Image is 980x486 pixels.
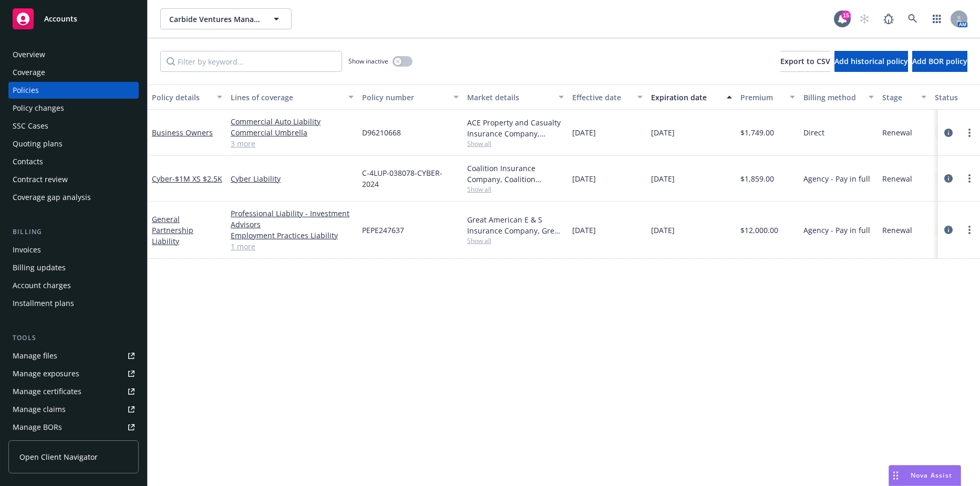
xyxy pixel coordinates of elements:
span: $1,859.00 [740,173,774,184]
span: - $1M XS $2.5K [172,174,222,184]
div: Coalition Insurance Company, Coalition Insurance Solutions (Carrier) [467,163,564,185]
a: Manage claims [8,401,139,418]
span: PEPE247637 [362,225,404,236]
button: Add historical policy [834,51,908,72]
button: Stage [878,84,931,110]
div: Policy details [152,92,211,103]
div: 15 [841,10,851,20]
a: more [963,126,976,139]
a: General Partnership Liability [152,214,193,246]
div: Policy number [362,92,447,103]
span: Export to CSV [780,56,830,66]
span: Accounts [44,15,77,23]
a: Coverage [8,64,139,81]
span: Direct [803,127,824,138]
div: Billing updates [13,259,66,276]
div: Invoices [13,241,41,258]
div: Stage [882,92,915,103]
button: Premium [736,84,799,110]
div: Premium [740,92,783,103]
div: Policy changes [13,100,64,117]
a: Billing updates [8,259,139,276]
a: circleInformation [942,224,955,236]
span: Manage exposures [8,365,139,382]
div: Overview [13,46,45,63]
div: Manage BORs [13,419,62,436]
button: Add BOR policy [912,51,967,72]
span: C-4LUP-038078-CYBER-2024 [362,167,459,189]
span: [DATE] [651,173,675,184]
a: Account charges [8,277,139,294]
span: Agency - Pay in full [803,173,870,184]
a: Overview [8,46,139,63]
a: Commercial Auto Liability [231,116,354,127]
a: Invoices [8,241,139,258]
span: Renewal [882,173,912,184]
div: Installment plans [13,295,74,312]
a: Manage files [8,347,139,364]
a: Employment Practices Liability [231,230,354,241]
button: Lines of coverage [226,84,358,110]
button: Billing method [799,84,878,110]
button: Market details [463,84,568,110]
a: Policies [8,82,139,99]
a: Cyber Liability [231,173,354,184]
span: Add BOR policy [912,56,967,66]
span: [DATE] [651,127,675,138]
div: Account charges [13,277,71,294]
div: Great American E & S Insurance Company, Great American Insurance Group [467,214,564,236]
a: circleInformation [942,126,955,139]
span: Show all [467,185,564,194]
span: [DATE] [651,225,675,236]
div: Market details [467,92,552,103]
span: [DATE] [572,225,596,236]
div: Coverage [13,64,45,81]
div: Effective date [572,92,631,103]
span: Renewal [882,127,912,138]
div: Manage claims [13,401,66,418]
span: Carbide Ventures Management, LLC [169,14,260,25]
a: Coverage gap analysis [8,189,139,206]
span: Show inactive [348,57,388,66]
a: Cyber [152,174,222,184]
a: Professional Liability - Investment Advisors [231,208,354,230]
div: Policies [13,82,39,99]
span: D96210668 [362,127,401,138]
a: Switch app [926,8,947,29]
a: Commercial Umbrella [231,127,354,138]
div: Coverage gap analysis [13,189,91,206]
button: Nova Assist [889,465,961,486]
span: Renewal [882,225,912,236]
div: Billing method [803,92,862,103]
a: 3 more [231,138,354,149]
a: Start snowing [854,8,875,29]
div: Quoting plans [13,135,63,152]
span: $12,000.00 [740,225,778,236]
div: SSC Cases [13,118,48,134]
span: Add historical policy [834,56,908,66]
button: Export to CSV [780,51,830,72]
a: 1 more [231,241,354,252]
button: Effective date [568,84,647,110]
div: ACE Property and Casualty Insurance Company, Chubb Group [467,117,564,139]
a: Report a Bug [878,8,899,29]
a: Accounts [8,4,139,34]
button: Carbide Ventures Management, LLC [160,8,292,29]
span: [DATE] [572,173,596,184]
a: Manage certificates [8,383,139,400]
a: SSC Cases [8,118,139,134]
a: Search [902,8,923,29]
input: Filter by keyword... [160,51,342,72]
div: Lines of coverage [231,92,342,103]
div: Manage exposures [13,365,79,382]
div: Manage files [13,347,57,364]
span: Open Client Navigator [19,451,98,462]
div: Manage certificates [13,383,81,400]
div: Tools [8,333,139,343]
a: circleInformation [942,172,955,185]
a: more [963,172,976,185]
a: Business Owners [152,128,213,138]
div: Contacts [13,153,43,170]
span: Agency - Pay in full [803,225,870,236]
a: Policy changes [8,100,139,117]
